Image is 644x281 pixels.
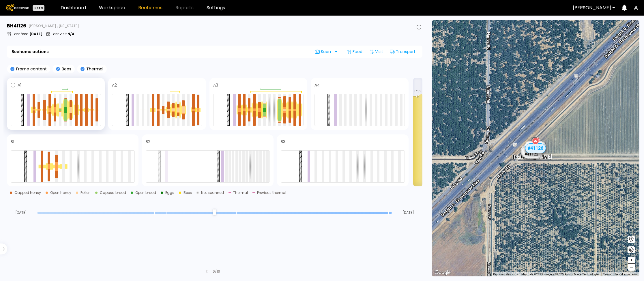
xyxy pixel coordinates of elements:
[112,83,117,87] h4: A2
[7,211,35,214] span: [DATE]
[29,31,42,36] b: [DATE]
[175,5,194,10] span: Reports
[281,140,285,144] h4: B3
[100,191,126,194] div: Capped brood
[14,67,47,71] p: Frame content
[18,83,21,87] h4: A1
[630,264,633,271] span: –
[525,143,546,153] div: # 41126
[50,191,71,194] div: Open honey
[146,140,150,144] h4: B2
[522,150,541,158] div: # 41122
[68,31,74,36] b: N/A
[315,49,333,54] span: Scan
[521,147,539,154] div: # 41046
[12,50,49,54] b: Beehome actions
[80,191,91,194] div: Pollen
[388,47,418,56] div: Transport
[138,5,162,10] a: Beehomes
[99,5,125,10] a: Workspace
[615,273,638,276] a: Report a map error
[14,191,41,194] div: Capped honey
[52,32,74,36] p: Last visit :
[630,256,633,264] span: +
[29,24,79,28] span: [PERSON_NAME] , [US_STATE]
[257,191,286,194] div: Previous thermal
[414,90,422,93] span: 17 gal
[6,4,29,11] img: Beewise logo
[33,5,44,11] div: Beta
[433,269,452,276] a: Open this area in Google Maps (opens a new window)
[7,24,26,28] h3: BH 41126
[211,269,220,274] div: 16 / 16
[628,264,635,271] button: –
[433,269,452,276] img: Google
[314,83,320,87] h4: A4
[135,191,156,194] div: Open brood
[61,5,86,10] a: Dashboard
[213,83,218,87] h4: A3
[201,191,224,194] div: Not scanned
[603,273,611,276] a: Terms (opens in new tab)
[60,67,71,71] p: Bees
[493,272,518,276] button: Keyboard shortcuts
[367,47,385,56] div: Visit
[628,257,635,264] button: +
[521,273,600,276] span: Map data ©2025 Imagery ©2025 Airbus, Maxar Technologies
[512,148,552,160] div: [PERSON_NAME]
[11,140,14,144] h4: B1
[165,191,174,194] div: Eggs
[521,149,540,156] div: # 41113
[85,67,103,71] p: Thermal
[184,191,192,194] div: Bees
[233,191,248,194] div: Thermal
[394,211,422,214] span: [DATE]
[207,5,225,10] a: Settings
[13,32,42,36] p: Last feed :
[345,47,365,56] div: Feed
